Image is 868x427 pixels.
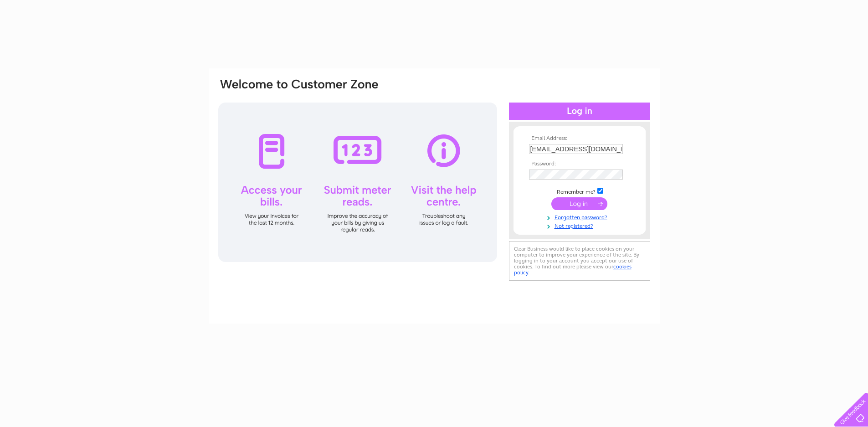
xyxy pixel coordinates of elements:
a: Not registered? [529,221,632,230]
th: Password: [527,161,632,167]
th: Email Address: [527,135,632,142]
input: Submit [551,197,607,210]
td: Remember me? [527,186,632,195]
a: cookies policy [514,263,632,276]
div: Clear Business would like to place cookies on your computer to improve your experience of the sit... [509,241,650,281]
a: Forgotten password? [529,212,632,221]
